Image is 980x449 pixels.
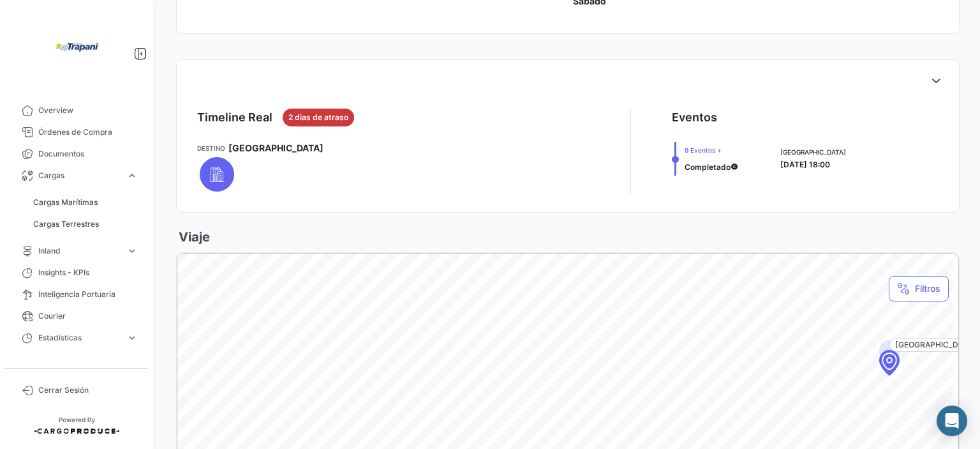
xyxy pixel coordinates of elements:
[126,245,138,257] span: expand_more
[10,121,143,143] a: Órdenes de Compra
[33,197,98,208] span: Cargas Marítimas
[10,262,143,284] a: Insights - KPIs
[38,267,138,278] span: Insights - KPIs
[288,112,348,123] span: 2 dias de atraso
[38,245,121,257] span: Inland
[228,142,323,155] span: [GEOGRAPHIC_DATA]
[38,289,138,300] span: Inteligencia Portuaria
[197,109,272,126] div: Timeline Real
[28,193,143,212] a: Cargas Marítimas
[10,284,143,305] a: Inteligencia Portuaria
[176,228,210,246] h3: Viaje
[126,332,138,344] span: expand_more
[28,215,143,234] a: Cargas Terrestres
[10,100,143,121] a: Overview
[780,147,846,157] span: [GEOGRAPHIC_DATA]
[33,218,99,230] span: Cargas Terrestres
[38,126,138,138] span: Órdenes de Compra
[685,145,738,155] span: 9 Eventos +
[672,109,717,126] div: Eventos
[197,143,225,153] app-card-info-title: Destino
[10,143,143,165] a: Documentos
[889,276,949,301] button: Filtros
[879,350,900,376] div: Map marker
[38,332,121,344] span: Estadísticas
[38,170,121,181] span: Cargas
[937,406,967,436] div: Abrir Intercom Messenger
[685,162,731,172] span: Completado
[38,310,138,322] span: Courier
[38,105,138,116] span: Overview
[38,384,138,396] span: Cerrar Sesión
[38,148,138,160] span: Documentos
[10,305,143,327] a: Courier
[45,15,108,79] img: bd005829-9598-4431-b544-4b06bbcd40b2.jpg
[780,160,830,169] span: [DATE] 18:00
[126,170,138,181] span: expand_more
